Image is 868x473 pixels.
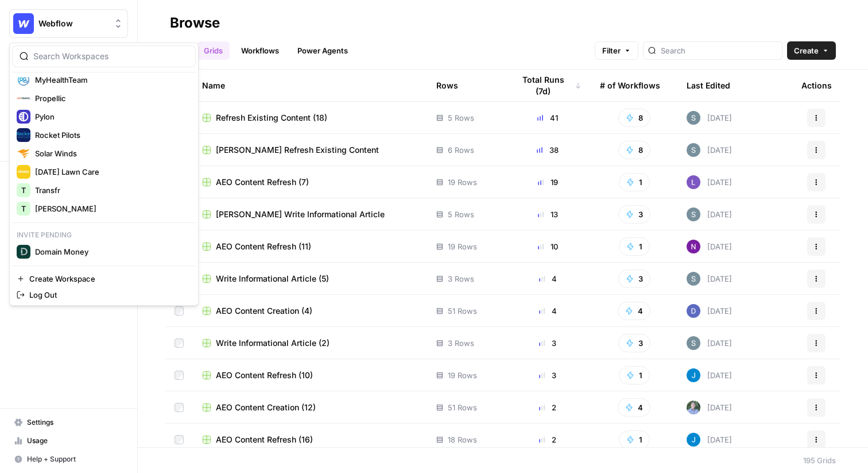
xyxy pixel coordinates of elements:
[687,207,700,221] img: w7f6q2jfcebns90hntjxsl93h3td
[619,366,650,384] button: 1
[687,433,700,447] img: z620ml7ie90s7uun3xptce9f0frp
[687,401,732,414] div: [DATE]
[618,205,650,224] button: 3
[514,370,582,381] div: 3
[661,45,777,56] input: Search
[216,176,309,188] span: AEO Content Refresh (7)
[687,272,732,286] div: [DATE]
[448,402,477,413] span: 51 Rows
[9,450,128,468] button: Help + Support
[202,241,418,252] a: AEO Content Refresh (11)
[801,70,832,101] div: Actions
[618,398,650,417] button: 4
[12,287,196,303] a: Log Out
[595,41,638,60] button: Filter
[687,433,732,447] div: [DATE]
[448,176,477,188] span: 19 Rows
[687,368,700,382] img: z620ml7ie90s7uun3xptce9f0frp
[216,144,379,156] span: [PERSON_NAME] Refresh Existing Content
[687,336,700,350] img: w7f6q2jfcebns90hntjxsl93h3td
[216,370,313,381] span: AEO Content Refresh (10)
[687,175,732,189] div: [DATE]
[600,70,660,101] div: # of Workflows
[514,241,582,252] div: 10
[9,43,199,306] div: Workspace: Webflow
[9,9,128,38] button: Workspace: Webflow
[21,203,26,214] span: T
[170,41,192,60] a: All
[216,241,311,252] span: AEO Content Refresh (11)
[17,165,30,179] img: Sunday Lawn Care Logo
[35,111,187,122] span: Pylon
[234,41,286,60] a: Workflows
[619,173,650,191] button: 1
[202,305,418,317] a: AEO Content Creation (4)
[514,144,582,156] div: 38
[38,18,108,29] span: Webflow
[12,271,196,287] a: Create Workspace
[290,41,355,60] a: Power Agents
[21,184,26,196] span: T
[794,45,819,56] span: Create
[35,93,187,104] span: Propellic
[17,147,30,160] img: Solar Winds Logo
[202,434,418,445] a: AEO Content Refresh (16)
[12,228,196,243] p: Invite pending
[687,175,700,189] img: rn7sh892ioif0lo51687sih9ndqw
[618,109,650,127] button: 8
[687,240,700,253] img: kedmmdess6i2jj5txyq6cw0yj4oc
[618,302,650,320] button: 4
[787,41,836,60] button: Create
[687,240,732,253] div: [DATE]
[216,434,313,445] span: AEO Content Refresh (16)
[17,91,30,105] img: Propellic Logo
[17,73,30,87] img: MyHealthTeam Logo
[9,432,128,450] a: Usage
[202,176,418,188] a: AEO Content Refresh (7)
[202,209,418,220] a: [PERSON_NAME] Write Informational Article
[29,289,187,301] span: Log Out
[687,111,700,125] img: w7f6q2jfcebns90hntjxsl93h3td
[170,14,220,32] div: Browse
[35,74,187,86] span: MyHealthTeam
[216,337,330,349] span: Write Informational Article (2)
[17,128,30,142] img: Rocket Pilots Logo
[514,273,582,284] div: 4
[514,112,582,124] div: 41
[602,45,621,56] span: Filter
[29,273,187,284] span: Create Workspace
[514,434,582,445] div: 2
[448,144,474,156] span: 6 Rows
[35,148,187,159] span: Solar Winds
[216,402,316,413] span: AEO Content Creation (12)
[436,70,458,101] div: Rows
[17,110,30,124] img: Pylon Logo
[35,246,187,257] span: Domain Money
[33,51,188,62] input: Search Workspaces
[687,368,732,382] div: [DATE]
[202,273,418,284] a: Write Informational Article (5)
[216,112,327,124] span: Refresh Existing Content (18)
[687,336,732,350] div: [DATE]
[202,144,418,156] a: [PERSON_NAME] Refresh Existing Content
[687,143,700,157] img: w7f6q2jfcebns90hntjxsl93h3td
[618,270,650,288] button: 3
[514,176,582,188] div: 19
[448,112,474,124] span: 5 Rows
[619,430,650,449] button: 1
[448,370,477,381] span: 19 Rows
[27,436,123,446] span: Usage
[17,245,30,259] img: Domain Money Logo
[514,209,582,220] div: 13
[35,166,187,178] span: [DATE] Lawn Care
[216,273,329,284] span: Write Informational Article (5)
[514,337,582,349] div: 3
[216,305,312,317] span: AEO Content Creation (4)
[514,305,582,317] div: 4
[202,402,418,413] a: AEO Content Creation (12)
[448,209,474,220] span: 5 Rows
[35,184,187,196] span: Transfr
[35,203,187,214] span: [PERSON_NAME]
[13,13,34,34] img: Webflow Logo
[687,304,732,318] div: [DATE]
